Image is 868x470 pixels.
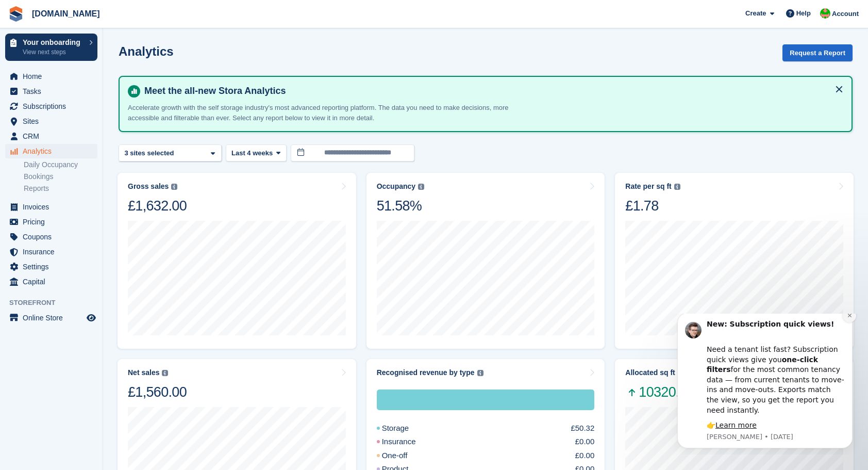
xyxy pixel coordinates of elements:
span: Storefront [9,298,103,308]
a: Learn more [54,107,95,116]
div: Insurance [377,436,441,448]
p: Message from Steven, sent 1w ago [45,119,183,128]
div: £50.32 [571,423,594,434]
div: £1,632.00 [128,197,187,215]
div: Net sales [128,368,159,377]
div: 👉 [45,107,183,117]
span: Coupons [23,230,85,244]
div: Storage [377,423,434,434]
div: Occupancy [377,182,415,191]
p: View next steps [23,47,84,57]
h4: Meet the all-new Stora Analytics [140,85,843,97]
div: Need a tenant list fast? Subscription quick views give you for the most common tenancy data — fro... [45,21,183,102]
img: stora-icon-8386f47178a22dfd0bd8f6a31ec36ba5ce8667c1dd55bd0f319d3a0aa187defe.svg [8,6,24,22]
p: Accelerate growth with the self storage industry's most advanced reporting platform. The data you... [128,103,514,123]
span: 10320.95 [625,383,694,401]
a: Preview store [85,312,97,324]
a: menu [5,84,97,99]
span: Tasks [23,84,85,99]
div: Gross sales [128,182,169,191]
a: Daily Occupancy [24,160,97,170]
a: menu [5,144,97,158]
button: Last 4 weeks [226,144,287,161]
div: 51.58% [377,197,424,215]
span: CRM [23,129,85,143]
a: Reports [24,184,97,193]
iframe: Intercom notifications message [662,314,868,455]
b: New: Subscription quick views! [45,6,172,14]
span: Sites [23,114,85,128]
a: menu [5,99,97,114]
a: menu [5,260,97,274]
div: Storage [377,390,595,410]
img: icon-info-grey-7440780725fd019a000dd9b08b2336e03edf1995a4989e88bcd33f0948082b44.svg [171,184,177,190]
span: Invoices [23,200,85,214]
a: menu [5,215,97,229]
span: Subscriptions [23,99,85,114]
img: Profile image for Steven [23,8,40,25]
img: icon-info-grey-7440780725fd019a000dd9b08b2336e03edf1995a4989e88bcd33f0948082b44.svg [674,184,680,190]
a: menu [5,311,97,325]
a: menu [5,245,97,259]
a: menu [5,69,97,84]
a: menu [5,230,97,244]
span: Create [745,8,766,19]
div: £0.00 [575,450,595,462]
a: menu [5,274,97,289]
img: icon-info-grey-7440780725fd019a000dd9b08b2336e03edf1995a4989e88bcd33f0948082b44.svg [162,370,168,376]
span: Home [23,69,85,84]
div: Message content [45,6,183,117]
span: Account [832,9,859,19]
span: Analytics [23,144,85,158]
a: Your onboarding View next steps [5,34,97,61]
button: Request a Report [782,44,853,61]
a: menu [5,114,97,128]
a: menu [5,129,97,143]
div: 3 sites selected [123,148,178,158]
div: One-off [377,450,432,462]
div: Rate per sq ft [625,182,671,191]
span: Settings [23,260,85,274]
div: £0.00 [575,436,595,448]
p: Your onboarding [23,39,84,46]
img: icon-info-grey-7440780725fd019a000dd9b08b2336e03edf1995a4989e88bcd33f0948082b44.svg [477,370,483,376]
div: £1,560.00 [128,383,187,401]
a: [DOMAIN_NAME] [28,5,104,22]
span: Online Store [23,311,85,325]
span: Pricing [23,215,85,229]
div: Recognised revenue by type [377,368,475,377]
div: Allocated sq ft [625,368,675,377]
h2: Analytics [119,44,174,58]
img: icon-info-grey-7440780725fd019a000dd9b08b2336e03edf1995a4989e88bcd33f0948082b44.svg [418,184,424,190]
div: £1.78 [625,197,680,215]
span: Insurance [23,245,85,259]
span: Last 4 weeks [231,148,273,158]
span: Capital [23,274,85,289]
img: Ian Dunnaker [820,8,830,19]
a: Bookings [24,172,97,182]
a: menu [5,200,97,214]
span: Help [796,8,811,19]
